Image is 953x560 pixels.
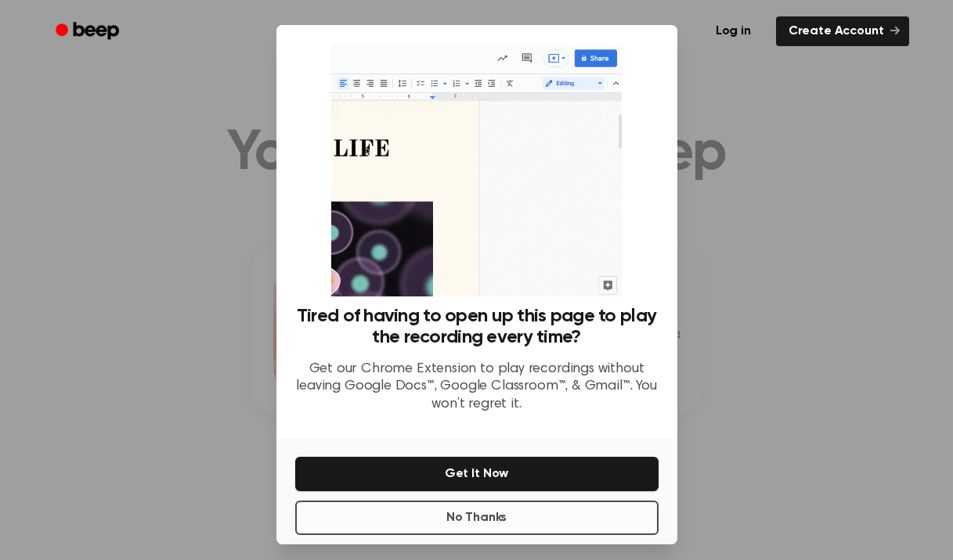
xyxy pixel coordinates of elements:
h3: Tired of having to open up this page to play the recording every time? [295,306,659,348]
p: Get our Chrome Extension to play recordings without leaving Google Docs™, Google Classroom™, & Gm... [295,361,659,414]
img: Beep extension in action [331,44,622,296]
a: Beep [45,16,133,47]
a: Create Account [776,16,909,46]
button: Get It Now [295,457,659,491]
a: Log in [700,13,767,49]
button: No Thanks [295,501,659,535]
